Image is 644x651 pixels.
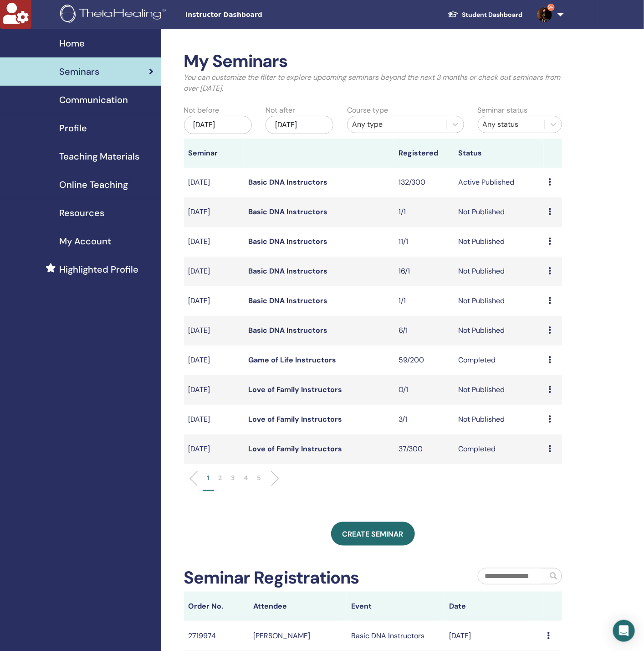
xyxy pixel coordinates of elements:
div: [DATE] [266,116,333,134]
a: Love of Family Instructors [248,385,342,394]
span: My Account [59,234,111,248]
p: 4 [244,473,248,483]
td: Not Published [454,286,544,316]
td: Not Published [454,375,544,405]
td: 59/200 [394,346,454,375]
th: Event [347,592,445,621]
span: Highlighted Profile [59,263,138,276]
td: [DATE] [184,227,244,257]
span: Home [59,36,85,50]
td: [DATE] [184,286,244,316]
p: 5 [257,473,261,483]
td: [DATE] [445,621,542,651]
td: [DATE] [184,257,244,286]
span: Create seminar [342,529,404,539]
td: Active Published [454,168,544,197]
div: Open Intercom Messenger [613,620,635,642]
div: [DATE] [184,116,252,134]
a: Love of Family Instructors [248,414,342,424]
td: 2719974 [184,621,249,651]
h2: Seminar Registrations [184,568,359,589]
td: Not Published [454,405,544,434]
span: Teaching Materials [59,150,139,163]
a: Student Dashboard [440,6,530,23]
td: Not Published [454,257,544,286]
td: Basic DNA Instructors [347,621,445,651]
th: Status [454,139,544,168]
div: Any type [352,119,442,130]
td: 16/1 [394,257,454,286]
td: 1/1 [394,286,454,316]
label: Course type [347,105,388,116]
p: 1 [207,473,210,483]
label: Not after [266,105,295,116]
th: Registered [394,139,454,168]
a: Game of Life Instructors [248,355,336,365]
a: Basic DNA Instructors [248,237,327,246]
span: 9+ [547,4,555,11]
img: default.jpg [537,7,552,22]
td: [DATE] [184,434,244,464]
a: Basic DNA Instructors [248,266,327,276]
th: Seminar [184,139,244,168]
td: 11/1 [394,227,454,257]
td: Not Published [454,316,544,346]
a: Love of Family Instructors [248,444,342,454]
p: 2 [219,473,222,483]
td: [DATE] [184,197,244,227]
td: 132/300 [394,168,454,197]
a: Basic DNA Instructors [248,207,327,217]
img: logo.png [60,5,169,25]
td: [DATE] [184,405,244,434]
td: [PERSON_NAME] [249,621,347,651]
label: Not before [184,105,220,116]
span: Resources [59,206,104,220]
span: Instructor Dashboard [185,10,322,20]
td: Completed [454,434,544,464]
td: 1/1 [394,197,454,227]
th: Order No. [184,592,249,621]
th: Date [445,592,542,621]
td: [DATE] [184,168,244,197]
td: 3/1 [394,405,454,434]
a: Basic DNA Instructors [248,177,327,187]
td: Completed [454,346,544,375]
td: [DATE] [184,346,244,375]
span: Communication [59,93,128,107]
a: Basic DNA Instructors [248,296,327,305]
th: Attendee [249,592,347,621]
td: Not Published [454,197,544,227]
td: [DATE] [184,375,244,405]
td: 6/1 [394,316,454,346]
h2: My Seminars [184,51,562,72]
td: [DATE] [184,316,244,346]
span: Online Teaching [59,178,128,191]
span: Seminars [59,65,99,78]
td: 37/300 [394,434,454,464]
span: Profile [59,121,87,135]
img: graduation-cap-white.svg [448,10,459,18]
div: Any status [483,119,540,130]
a: Create seminar [331,522,415,546]
td: 0/1 [394,375,454,405]
td: Not Published [454,227,544,257]
p: 3 [231,473,235,483]
label: Seminar status [478,105,528,116]
p: You can customize the filter to explore upcoming seminars beyond the next 3 months or check out s... [184,72,562,94]
a: Basic DNA Instructors [248,325,327,335]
